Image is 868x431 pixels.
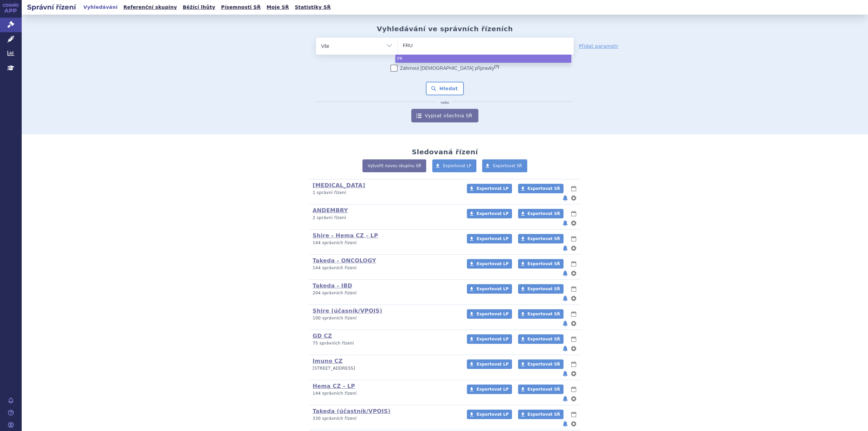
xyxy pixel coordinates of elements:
[562,269,569,277] button: notifikace
[476,211,509,216] span: Exportovat LP
[313,282,352,289] a: Takeda - IBD
[518,234,564,243] a: Exportovat SŘ
[528,261,560,266] span: Exportovat SŘ
[518,259,564,269] a: Exportovat SŘ
[570,184,577,193] button: lhůty
[467,385,512,394] a: Exportovat LP
[518,334,564,344] a: Exportovat SŘ
[313,383,355,389] a: Hema CZ - LP
[570,319,577,328] button: nastavení
[570,285,577,293] button: lhůty
[313,340,458,346] p: 75 správních řízení
[562,219,569,227] button: notifikace
[377,25,513,33] h2: Vyhledávání ve správních řízeních
[181,3,217,12] a: Běžící lhůty
[476,287,509,291] span: Exportovat LP
[528,362,560,367] span: Exportovat SŘ
[476,261,509,266] span: Exportovat LP
[467,259,512,269] a: Exportovat LP
[467,209,512,218] a: Exportovat LP
[570,345,577,353] button: nastavení
[570,219,577,227] button: nastavení
[313,265,458,271] p: 144 správních řízení
[562,345,569,353] button: notifikace
[562,194,569,202] button: notifikace
[562,395,569,403] button: notifikace
[562,370,569,378] button: notifikace
[570,335,577,343] button: lhůty
[528,337,560,341] span: Exportovat SŘ
[443,163,472,168] span: Exportovat LP
[570,194,577,202] button: nastavení
[570,420,577,428] button: nastavení
[518,385,564,394] a: Exportovat SŘ
[476,236,509,241] span: Exportovat LP
[476,387,509,392] span: Exportovat LP
[570,244,577,252] button: nastavení
[313,182,365,189] a: [MEDICAL_DATA]
[562,244,569,252] button: notifikace
[313,391,458,396] p: 144 správních řízení
[395,55,571,63] li: FR
[476,186,509,191] span: Exportovat LP
[313,358,343,364] a: Imuno CZ
[528,412,560,417] span: Exportovat SŘ
[467,284,512,294] a: Exportovat LP
[426,82,464,95] button: Hledat
[313,232,378,239] a: Shire - Hema CZ - LP
[493,163,522,168] span: Exportovat SŘ
[570,310,577,318] button: lhůty
[81,3,120,12] a: Vyhledávání
[528,287,560,291] span: Exportovat SŘ
[219,3,263,12] a: Písemnosti SŘ
[494,64,499,69] abbr: (?)
[528,312,560,316] span: Exportovat SŘ
[313,190,458,196] p: 1 správní řízení
[476,362,509,367] span: Exportovat LP
[570,235,577,243] button: lhůty
[562,420,569,428] button: notifikace
[562,294,569,302] button: notifikace
[518,284,564,294] a: Exportovat SŘ
[518,309,564,319] a: Exportovat SŘ
[313,366,458,371] p: [STREET_ADDRESS]
[579,43,618,50] a: Přidat parametr
[121,3,179,12] a: Referenční skupiny
[467,184,512,193] a: Exportovat LP
[518,410,564,419] a: Exportovat SŘ
[467,334,512,344] a: Exportovat LP
[432,159,477,172] a: Exportovat LP
[570,370,577,378] button: nastavení
[570,260,577,268] button: lhůty
[467,309,512,319] a: Exportovat LP
[476,412,509,417] span: Exportovat LP
[528,211,560,216] span: Exportovat SŘ
[467,359,512,369] a: Exportovat LP
[293,3,333,12] a: Statistiky SŘ
[467,234,512,243] a: Exportovat LP
[476,337,509,341] span: Exportovat LP
[313,257,376,264] a: Takeda - ONCOLOGY
[570,360,577,368] button: lhůty
[313,290,458,296] p: 204 správních řízení
[467,410,512,419] a: Exportovat LP
[528,186,560,191] span: Exportovat SŘ
[437,101,453,105] i: nebo
[313,315,458,321] p: 100 správních řízení
[570,395,577,403] button: nastavení
[570,294,577,302] button: nastavení
[518,209,564,218] a: Exportovat SŘ
[482,159,527,172] a: Exportovat SŘ
[313,416,458,422] p: 330 správních řízení
[570,269,577,277] button: nastavení
[562,319,569,328] button: notifikace
[570,385,577,393] button: lhůty
[391,65,499,72] label: Zahrnout [DEMOGRAPHIC_DATA] přípravky
[570,210,577,218] button: lhůty
[570,410,577,418] button: lhůty
[22,2,81,12] h2: Správní řízení
[313,308,382,314] a: Shire (účasník/VPOIS)
[411,109,478,122] a: Vypsat všechna SŘ
[528,236,560,241] span: Exportovat SŘ
[264,3,291,12] a: Moje SŘ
